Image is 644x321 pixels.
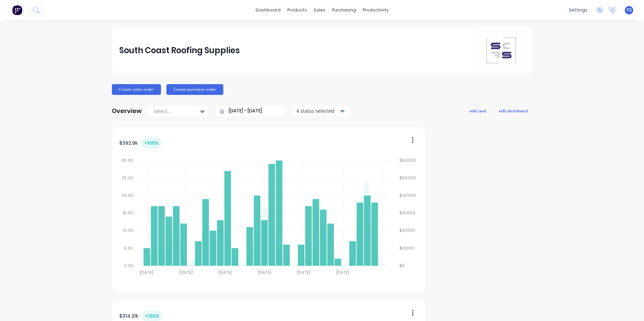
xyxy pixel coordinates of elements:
tspan: [DATE] [180,270,193,275]
div: productivity [359,5,392,15]
button: add card [465,106,490,115]
img: South Coast Roofing Supplies [478,27,525,74]
tspan: [DATE] [336,270,350,275]
tspan: 0.00 [124,263,133,269]
tspan: $40000 [400,192,416,198]
div: South Coast Roofing Supplies [119,44,240,57]
tspan: 25.00 [122,175,133,181]
tspan: 30.00 [122,157,133,163]
div: sales [310,5,329,15]
div: Overview [112,104,142,118]
tspan: [DATE] [297,270,310,275]
tspan: $60000 [400,157,416,163]
div: $ 392.9k [119,138,161,149]
tspan: [DATE] [140,270,153,275]
tspan: 20.00 [122,192,133,198]
div: products [284,5,310,15]
button: Create sales order [112,84,161,95]
tspan: 5.00 [124,245,133,251]
tspan: [DATE] [219,270,232,275]
tspan: $20000 [400,228,416,234]
div: purchasing [329,5,359,15]
div: 4 status selected [296,107,339,114]
tspan: $30000 [400,210,416,216]
div: + 100 % [141,138,161,149]
tspan: $50000 [400,175,416,181]
tspan: [DATE] [258,270,271,275]
div: settings [566,5,591,15]
a: dashboard [252,5,284,15]
tspan: 10.00 [123,228,133,234]
img: Factory [12,5,22,15]
tspan: $0 [400,263,405,269]
button: edit dashboard [494,106,532,115]
button: 4 status selected [293,106,350,116]
tspan: $10000 [400,245,415,251]
tspan: 15.00 [123,210,133,216]
span: TD [626,7,632,13]
button: Create purchase order [166,84,223,95]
